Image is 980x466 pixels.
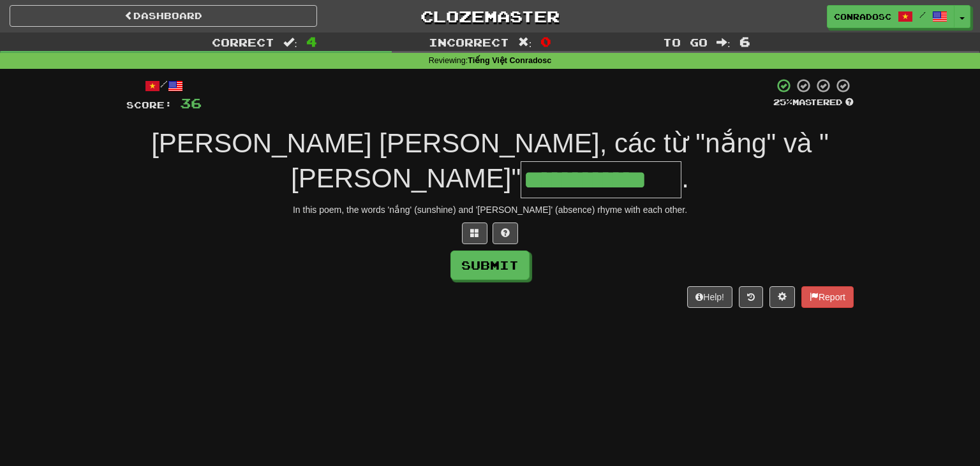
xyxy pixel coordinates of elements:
[773,97,854,108] div: Mastered
[919,10,926,19] span: /
[493,222,518,244] button: Single letter hint - you only get 1 per sentence and score half the points! alt+h
[462,222,487,244] button: Switch sentence to multiple choice alt+p
[450,251,530,280] button: Submit
[180,95,202,111] span: 36
[212,36,274,48] span: Correct
[468,56,551,65] strong: Tiếng Việt Conradosc
[681,163,689,193] span: .
[336,5,644,27] a: Clozemaster
[429,36,509,48] span: Incorrect
[827,5,954,28] a: conradosc /
[151,128,829,193] span: [PERSON_NAME] [PERSON_NAME], các từ "nắng" và "[PERSON_NAME]"
[739,286,763,308] button: Round history (alt+y)
[801,286,854,308] button: Report
[663,36,708,48] span: To go
[739,34,750,49] span: 6
[834,11,891,22] span: conradosc
[518,37,532,48] span: :
[126,99,172,110] span: Score:
[126,78,202,94] div: /
[10,5,317,27] a: Dashboard
[687,286,732,308] button: Help!
[716,37,731,48] span: :
[540,34,551,49] span: 0
[126,203,854,216] div: In this poem, the words 'nắng' (sunshine) and '[PERSON_NAME]' (absence) rhyme with each other.
[283,37,297,48] span: :
[773,97,792,107] span: 25 %
[306,34,317,49] span: 4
